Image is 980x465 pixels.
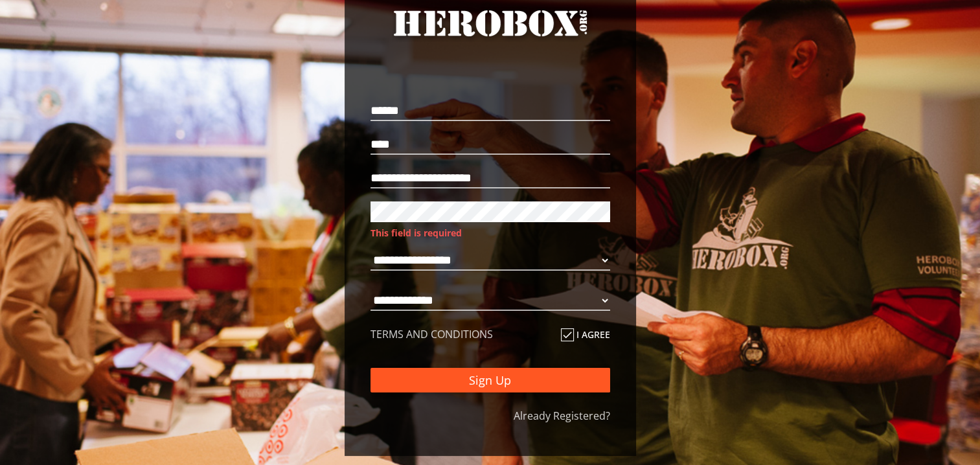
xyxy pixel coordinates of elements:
a: Already Registered? [514,409,610,423]
a: TERMS AND CONDITIONS [370,327,493,341]
button: Sign Up [370,368,610,392]
label: I agree [561,327,610,342]
a: HeroBox [370,5,610,65]
span: This field is required [370,227,462,239]
i: check [561,328,574,341]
